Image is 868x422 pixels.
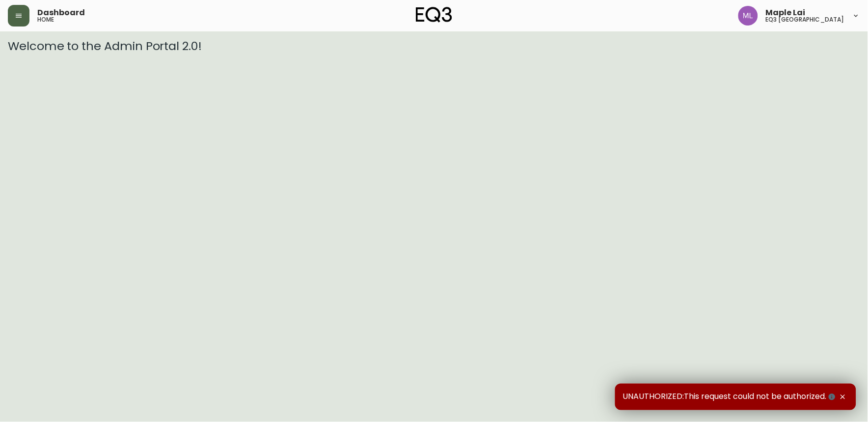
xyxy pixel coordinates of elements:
[738,6,758,26] img: 61e28cffcf8cc9f4e300d877dd684943
[623,392,838,402] span: UNAUTHORIZED:This request could not be authorized.
[766,17,844,23] h5: eq3 [GEOGRAPHIC_DATA]
[37,17,54,23] h5: home
[766,9,806,17] span: Maple Lai
[416,7,452,23] img: logo
[8,39,860,53] h3: Welcome to the Admin Portal 2.0!
[37,9,85,17] span: Dashboard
